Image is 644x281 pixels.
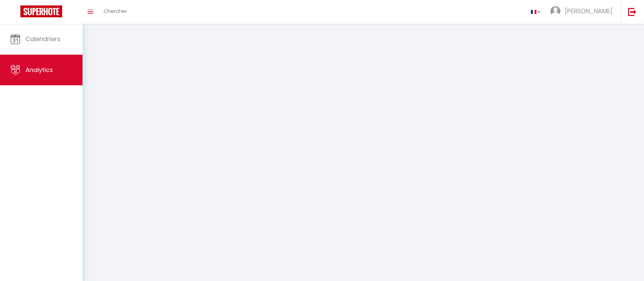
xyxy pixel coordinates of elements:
[104,7,127,15] span: Chercher
[565,7,612,15] span: [PERSON_NAME]
[628,7,637,16] img: logout
[20,5,62,17] img: Super Booking
[550,6,560,16] img: ...
[25,35,60,43] span: Calendriers
[25,66,53,74] span: Analytics
[5,3,26,23] button: Ouvrir le widget de chat LiveChat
